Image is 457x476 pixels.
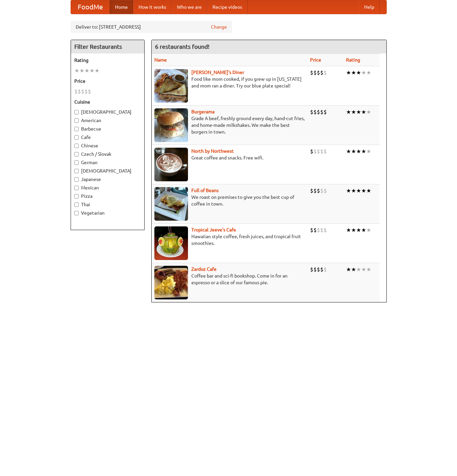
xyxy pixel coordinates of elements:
[74,78,141,84] h5: Price
[320,187,323,194] li: $
[155,43,210,50] ng-pluralize: 6 restaurants found!
[317,108,320,116] li: $
[154,154,305,161] p: Great coffee and snacks. Free wifi.
[313,266,317,273] li: $
[154,226,188,260] img: jeeves.jpg
[154,266,188,299] img: zardoz.jpg
[361,108,366,116] li: ★
[351,148,356,155] li: ★
[317,69,320,76] li: $
[74,134,141,141] label: Cafe
[81,88,84,95] li: $
[320,226,323,234] li: $
[154,57,167,63] a: Name
[361,69,366,76] li: ★
[74,193,141,199] label: Pizza
[310,187,313,194] li: $
[351,266,356,273] li: ★
[191,109,215,114] a: Burgerama
[74,57,141,64] h5: Rating
[317,226,320,234] li: $
[346,69,351,76] li: ★
[351,69,356,76] li: ★
[317,148,320,155] li: $
[320,69,323,76] li: $
[74,142,141,149] label: Chinese
[366,108,371,116] li: ★
[74,125,141,132] label: Barbecue
[356,226,361,234] li: ★
[74,117,141,124] label: American
[323,266,327,273] li: $
[313,148,317,155] li: $
[191,70,244,75] a: [PERSON_NAME]'s Diner
[74,118,79,123] input: American
[313,69,317,76] li: $
[154,233,305,247] p: Hawaiian style coffee, fresh juices, and tropical fruit smoothies.
[74,135,79,140] input: Cafe
[74,152,79,156] input: Czech / Slovak
[323,69,327,76] li: $
[110,0,133,14] a: Home
[310,226,313,234] li: $
[154,76,305,89] p: Food like mom cooked, if you grew up in [US_STATE] and mom ran a diner. Try our blue plate special!
[313,187,317,194] li: $
[191,266,217,272] a: Zardoz Cafe
[346,57,360,63] a: Rating
[74,210,141,216] label: Vegetarian
[346,148,351,155] li: ★
[320,148,323,155] li: $
[366,148,371,155] li: ★
[191,188,219,193] a: Full of Beans
[356,69,361,76] li: ★
[74,127,79,131] input: Barbecue
[361,266,366,273] li: ★
[89,67,94,74] li: ★
[154,194,305,207] p: We roast on premises to give you the best cup of coffee in town.
[356,266,361,273] li: ★
[356,108,361,116] li: ★
[74,194,79,198] input: Pizza
[74,144,79,148] input: Chinese
[366,187,371,194] li: ★
[154,148,188,181] img: north.jpg
[154,272,305,286] p: Coffee bar and sci-fi bookshop. Come in for an espresso or a slice of our famous pie.
[74,168,141,174] label: [DEMOGRAPHIC_DATA]
[71,40,144,53] h4: Filter Restaurants
[356,148,361,155] li: ★
[346,266,351,273] li: ★
[317,187,320,194] li: $
[310,266,313,273] li: $
[74,203,79,207] input: Thai
[172,0,207,14] a: Who we are
[74,201,141,208] label: Thai
[211,24,227,30] a: Change
[323,226,327,234] li: $
[74,109,141,115] label: [DEMOGRAPHIC_DATA]
[320,266,323,273] li: $
[74,176,141,183] label: Japanese
[346,108,351,116] li: ★
[207,0,247,14] a: Recipe videos
[74,211,79,215] input: Vegetarian
[71,0,110,14] a: FoodMe
[88,88,91,95] li: $
[310,148,313,155] li: $
[361,148,366,155] li: ★
[191,227,236,232] a: Tropical Jeeve's Cafe
[351,108,356,116] li: ★
[74,110,79,114] input: [DEMOGRAPHIC_DATA]
[310,57,321,63] a: Price
[74,88,78,95] li: $
[74,169,79,173] input: [DEMOGRAPHIC_DATA]
[191,148,234,154] b: North by Northwest
[154,187,188,221] img: beans.jpg
[79,67,84,74] li: ★
[74,177,79,182] input: Japanese
[361,226,366,234] li: ★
